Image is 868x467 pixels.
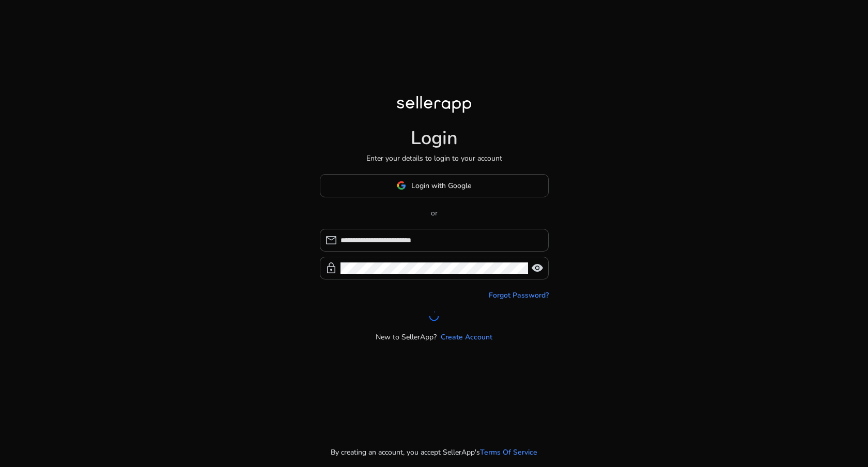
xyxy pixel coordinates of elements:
[320,174,549,197] button: Login with Google
[366,153,502,164] p: Enter your details to login to your account
[325,234,337,246] span: mail
[320,208,549,219] p: or
[480,447,537,458] a: Terms Of Service
[411,127,458,149] h1: Login
[441,332,492,343] a: Create Account
[376,332,437,343] p: New to SellerApp?
[531,262,544,274] span: visibility
[411,180,471,191] span: Login with Google
[325,262,337,274] span: lock
[397,181,406,190] img: google-logo.svg
[489,290,549,301] a: Forgot Password?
